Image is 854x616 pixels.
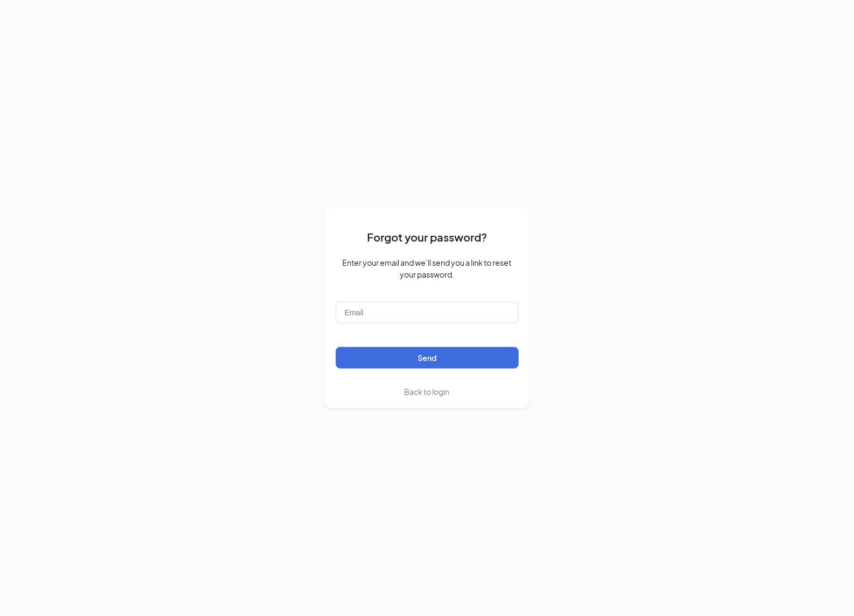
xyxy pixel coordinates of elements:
span: Forgot your password? [367,229,487,245]
a: Back to login [405,386,450,398]
button: Send [336,347,519,369]
span: Enter your email and we’ll send you a link to reset your password. [336,257,519,280]
span: Back to login [405,387,450,396]
input: Email [336,302,519,323]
